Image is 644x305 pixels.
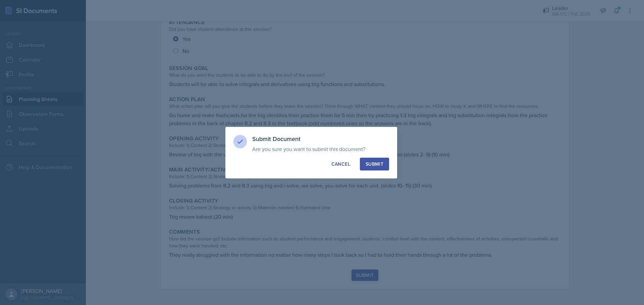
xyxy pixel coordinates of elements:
[252,146,389,152] p: Are you sure you want to submit this document?
[326,158,356,170] button: Cancel
[360,158,389,170] button: Submit
[366,161,383,167] div: Submit
[252,135,389,143] h3: Submit Document
[331,161,350,167] div: Cancel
